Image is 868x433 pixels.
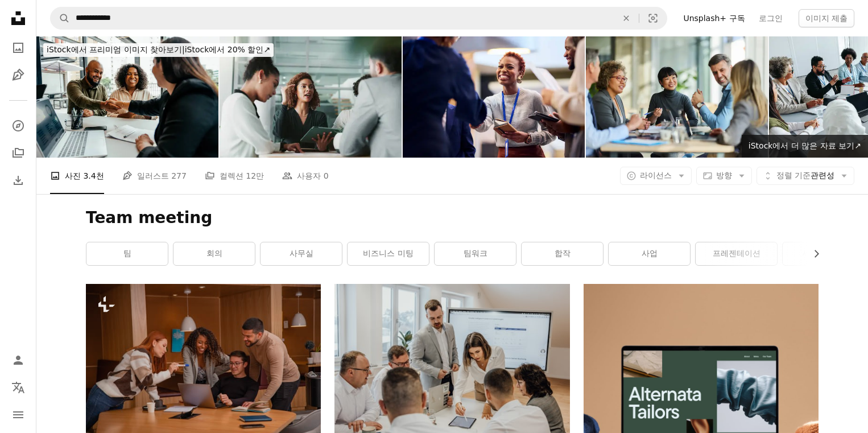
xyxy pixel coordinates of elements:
a: 비즈니스 미팅 [348,242,429,265]
span: 12만 [246,170,264,182]
img: Happy multiracial business team talking on a meeting in the office. [586,36,768,158]
a: 사용자 0 [282,158,328,194]
a: 사무실 회의 [783,242,864,265]
span: iStock에서 20% 할인 ↗ [47,45,270,54]
button: 언어 [7,376,30,399]
a: 노트북이 있는 테이블에 둘러앉은 한 무리의 사람들 [334,357,569,367]
a: iStock에서 더 많은 자료 보기↗ [742,135,868,158]
img: 비즈니스 컨퍼런스에서의 네트워킹 [403,36,585,158]
a: 팀 [86,242,168,265]
button: 방향 [696,167,752,185]
a: 팀워크 [435,242,516,265]
a: iStock에서 프리미엄 이미지 찾아보기|iStock에서 20% 할인↗ [36,36,280,64]
button: 삭제 [614,7,639,29]
span: 관련성 [776,170,834,182]
a: 일러스트 [7,64,30,86]
button: Unsplash 검색 [51,7,70,29]
span: 라이선스 [640,171,672,180]
span: 정렬 기준 [776,171,811,180]
a: 컬렉션 [7,142,30,164]
button: 메뉴 [7,403,30,426]
a: 사무실 [261,242,342,265]
button: 시각적 검색 [639,7,667,29]
a: 노트북을 들고 테이블 주위에 서 있는 한 무리의 사람들 [86,357,321,367]
a: 로그인 [752,9,790,27]
a: 다운로드 내역 [7,169,30,192]
button: 정렬 기준관련성 [757,167,854,185]
a: 일러스트 277 [122,158,187,194]
span: 277 [171,170,187,182]
a: 탐색 [7,114,30,137]
span: 방향 [716,171,732,180]
button: 목록을 오른쪽으로 스크롤 [806,242,819,265]
img: 여성, 변호사 및 태블릿, 팀과의 회의, 사무실에서 법적 사례 검토를 위한 계획 및 토론. 사람, 변호사 및 디지털 터치스크린과 그룹, 로펌의 협상 및 피드백 [220,36,402,158]
span: 0 [324,170,329,182]
a: 사업 [609,242,690,265]
a: Unsplash+ 구독 [676,9,751,27]
a: 컬렉션 12만 [205,158,264,194]
a: 사진 [7,36,30,59]
img: 부동산 중개인과 부동산 계약을 체결하는 커플 [36,36,218,158]
span: iStock에서 더 많은 자료 보기 ↗ [749,141,861,150]
a: 로그인 / 가입 [7,349,30,372]
span: iStock에서 프리미엄 이미지 찾아보기 | [47,45,185,54]
button: 라이선스 [620,167,692,185]
a: 회의 [173,242,255,265]
h1: Team meeting [86,208,819,228]
form: 사이트 전체에서 이미지 찾기 [50,7,667,30]
button: 이미지 제출 [799,9,854,27]
a: 프레젠테이션 [696,242,777,265]
a: 합작 [522,242,603,265]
